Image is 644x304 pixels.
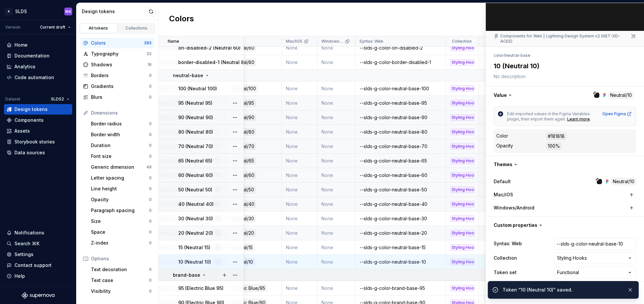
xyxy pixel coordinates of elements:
div: --slds-g-color-neutral-base-90 [356,114,445,121]
div: 0 [149,154,152,159]
label: Mac/iOS [494,191,513,198]
div: Code automation [14,74,54,81]
td: None [317,96,355,110]
div: Styling Hooks [450,100,474,106]
a: Shadows16 [80,59,154,70]
label: Token set [494,269,517,276]
td: None [317,154,355,168]
span: SLDS2 [51,97,64,102]
div: Opacity [496,142,513,149]
div: 0 [149,267,152,272]
p: neutral-base [173,72,203,79]
li: neutral-base [505,53,530,58]
div: Components [14,117,44,123]
div: Assets [14,128,30,134]
a: Duration0 [88,140,154,151]
div: SLDS [15,8,27,15]
td: None [282,226,317,240]
div: All tokens [82,26,115,31]
div: Colors [91,40,144,46]
a: Z-index0 [88,238,154,248]
textarea: 10 (Neutral 10) [492,60,635,72]
div: Styling Hooks [450,129,474,135]
a: Storybook stories [4,137,72,147]
button: Search ⌘K [4,238,72,249]
a: Documentation [4,51,72,61]
div: #181818 [546,133,566,140]
p: 95 (Neutral 95) [178,100,212,106]
td: None [317,55,355,70]
td: None [282,139,317,154]
div: Styling Hooks [450,244,474,251]
div: Analytics [14,63,35,70]
a: Generic dimension49 [88,162,154,172]
div: 0 [149,278,152,283]
td: None [317,226,355,240]
a: Assets [4,126,72,136]
div: Notifications [14,229,44,236]
div: Settings [14,251,33,258]
a: Learn more [567,117,590,122]
div: Data sources [14,149,45,156]
div: 0 [149,240,152,246]
div: Styling Hooks [450,45,474,51]
td: None [282,154,317,168]
div: --slds-g-color-neutral-base-50 [356,186,445,193]
a: Paragraph spacing0 [88,205,154,216]
td: None [317,110,355,125]
a: Text decoration0 [88,264,154,275]
label: Collection [494,255,517,261]
div: Storybook stories [14,139,55,145]
td: None [282,281,317,295]
div: 49 [146,164,152,170]
div: Letter spacing [91,175,149,181]
p: 65 (Neutral 65) [178,158,212,164]
p: 10 (Neutral 10) [178,259,211,265]
td: None [317,281,355,295]
div: Styling Hooks [450,158,474,164]
button: ASLDSMA [1,4,75,18]
td: None [282,125,317,139]
div: Styling Hooks [450,201,474,207]
td: None [317,255,355,269]
div: --slds-g-color-neutral-base-30 [356,215,445,222]
div: 0 [149,229,152,235]
input: Empty [554,238,636,250]
div: 0 [149,95,152,100]
a: Size0 [88,216,154,227]
div: --slds-g-color-on-disabled-2 [356,45,445,51]
div: 0 [149,73,152,78]
div: Styling Hooks [450,143,474,150]
div: Shadows [91,61,147,68]
div: 0 [149,197,152,202]
svg: Supernova Logo [22,292,54,299]
div: Paragraph spacing [91,207,149,214]
td: None [282,211,317,226]
a: Settings [4,249,72,260]
label: Default [494,178,511,185]
div: Size [91,218,149,225]
div: MA [65,9,71,14]
a: Blurs0 [80,92,154,102]
div: Documentation [14,53,50,59]
div: Styling Hooks [450,259,474,265]
div: Open Figma [602,111,632,117]
p: 15 (Neutral 15) [178,244,210,251]
label: Windows/Android [494,205,534,211]
td: None [282,55,317,70]
td: None [282,197,317,211]
p: Windows/Android [321,39,343,44]
div: Styling Hooks [450,59,474,66]
td: None [282,240,317,255]
button: Current draft [37,23,74,32]
a: Line height0 [88,184,154,194]
button: Help [4,271,72,281]
p: 40 (Neutral 40) [178,201,214,207]
div: Text decoration [91,266,149,273]
div: 0 [149,84,152,89]
div: Search ⌘K [14,240,39,247]
div: Home [14,42,28,48]
div: Styling Hooks [450,172,474,179]
div: --slds-g-color-neutral-base-80 [356,129,445,135]
div: 0 [149,219,152,224]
